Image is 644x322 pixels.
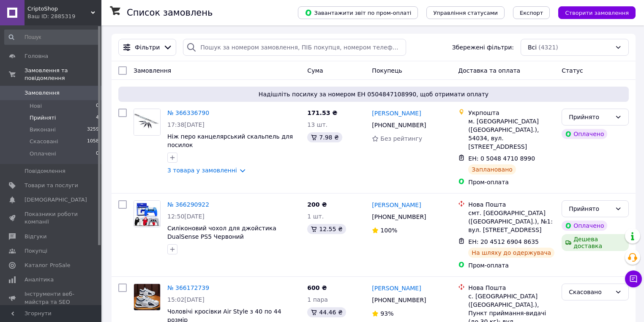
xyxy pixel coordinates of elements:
[167,213,205,220] span: 12:50[DATE]
[569,287,611,297] div: Скасовано
[562,221,607,231] div: Оплачено
[4,30,100,45] input: Пошук
[380,227,397,234] span: 100%
[468,155,535,162] span: ЕН: 0 5048 4710 8990
[167,225,276,240] a: Силіконовий чохол для джойстика DualSense PS5 Червоний
[307,121,327,128] span: 13 шт.
[25,290,78,306] span: Інструменти веб-майстра та SEO
[25,262,70,269] span: Каталог ProSale
[167,109,209,116] a: № 366336790
[167,296,205,303] span: 15:02[DATE]
[122,90,625,98] span: Надішліть посилку за номером ЕН 0504847108990, щоб отримати оплату
[134,284,161,311] a: Фото товару
[528,43,537,52] span: Всі
[183,39,406,56] input: Пошук за номером замовлення, ПІБ покупця, номером телефону, Email, номером накладної
[167,121,205,128] span: 17:38[DATE]
[468,200,555,209] div: Нова Пошта
[307,224,346,234] div: 12.55 ₴
[25,247,47,255] span: Покупці
[468,178,555,186] div: Пром-оплата
[167,201,209,208] a: № 366290922
[468,117,555,151] div: м. [GEOGRAPHIC_DATA] ([GEOGRAPHIC_DATA].), 54034, вул. [STREET_ADDRESS]
[87,138,99,145] span: 1058
[452,43,514,52] span: Збережені фільтри:
[25,276,54,284] span: Аналітика
[25,182,78,189] span: Товари та послуги
[134,67,171,74] span: Замовлення
[370,211,428,223] div: [PHONE_NUMBER]
[27,13,101,20] div: Ваш ID: 2885319
[307,132,342,142] div: 7.98 ₴
[558,6,636,19] button: Створити замовлення
[468,238,539,245] span: ЕН: 20 4512 6904 8635
[433,10,498,16] span: Управління статусами
[167,167,237,174] a: 3 товара у замовленні
[562,67,583,74] span: Статус
[458,67,520,74] span: Доставка та оплата
[372,201,421,209] a: [PERSON_NAME]
[307,201,327,208] span: 200 ₴
[513,6,550,19] button: Експорт
[380,310,393,317] span: 93%
[372,284,421,292] a: [PERSON_NAME]
[134,201,160,227] img: Фото товару
[96,114,99,122] span: 4
[307,307,346,317] div: 44.46 ₴
[307,296,328,303] span: 1 пара
[298,6,418,19] button: Завантажити звіт по пром-оплаті
[562,129,607,139] div: Оплачено
[562,234,629,251] div: Дешева доставка
[25,196,87,204] span: [DEMOGRAPHIC_DATA]
[134,200,161,227] a: Фото товару
[468,248,554,258] div: На шляху до одержувача
[25,67,101,82] span: Замовлення та повідомлення
[96,102,99,110] span: 0
[625,270,642,287] button: Чат з покупцем
[550,9,636,16] a: Створити замовлення
[307,213,324,220] span: 1 шт.
[134,109,161,136] a: Фото товару
[135,43,160,52] span: Фільтри
[370,119,428,131] div: [PHONE_NUMBER]
[569,204,611,213] div: Прийнято
[167,284,209,291] a: № 366172739
[27,5,91,13] span: CriptoShop
[134,109,160,135] img: Фото товару
[520,10,543,16] span: Експорт
[25,233,46,240] span: Відгуки
[569,112,611,122] div: Прийнято
[372,109,421,117] a: [PERSON_NAME]
[380,135,422,142] span: Без рейтингу
[30,138,58,145] span: Скасовані
[25,89,60,97] span: Замовлення
[307,284,327,291] span: 600 ₴
[167,133,293,148] a: Ніж перо канцелярський скальпель для посилок
[87,126,99,134] span: 3259
[468,109,555,117] div: Укрпошта
[134,284,160,310] img: Фото товару
[96,150,99,158] span: 0
[370,294,428,306] div: [PHONE_NUMBER]
[372,67,402,74] span: Покупець
[127,8,213,18] h1: Список замовлень
[468,164,516,175] div: Заплановано
[30,126,56,134] span: Виконані
[25,210,78,226] span: Показники роботи компанії
[305,9,411,16] span: Завантажити звіт по пром-оплаті
[30,102,42,110] span: Нові
[538,44,558,51] span: (4321)
[426,6,505,19] button: Управління статусами
[565,10,629,16] span: Створити замовлення
[25,167,65,175] span: Повідомлення
[468,261,555,270] div: Пром-оплата
[30,150,56,158] span: Оплачені
[307,109,337,116] span: 171.53 ₴
[468,284,555,292] div: Нова Пошта
[25,52,48,60] span: Головна
[307,67,323,74] span: Cума
[30,114,56,122] span: Прийняті
[468,209,555,234] div: смт. [GEOGRAPHIC_DATA] ([GEOGRAPHIC_DATA].), №1: вул. [STREET_ADDRESS]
